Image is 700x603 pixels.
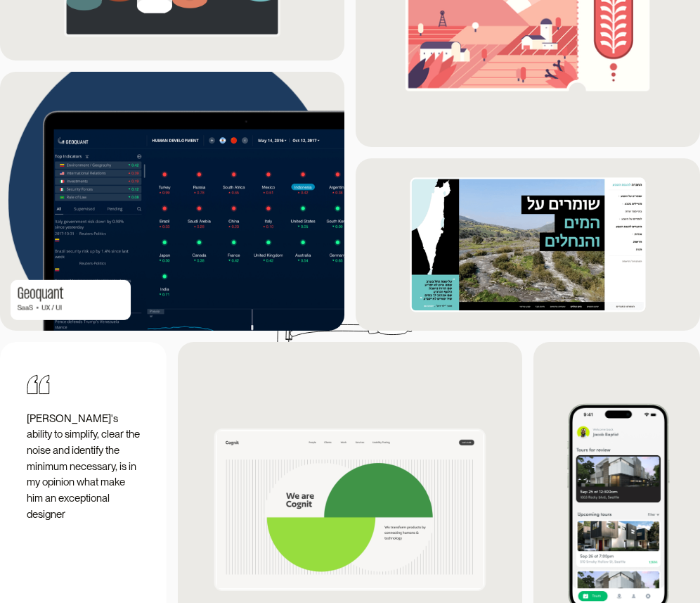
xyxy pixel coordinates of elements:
[27,411,141,522] p: [PERSON_NAME]'s ability to simplify, clear the noise and identify the minimum necessary, is in my...
[356,158,700,331] img: spni homepage screenshot
[18,303,33,313] div: SaaS
[41,303,62,313] div: UX / UI
[18,287,63,303] h1: Geoquant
